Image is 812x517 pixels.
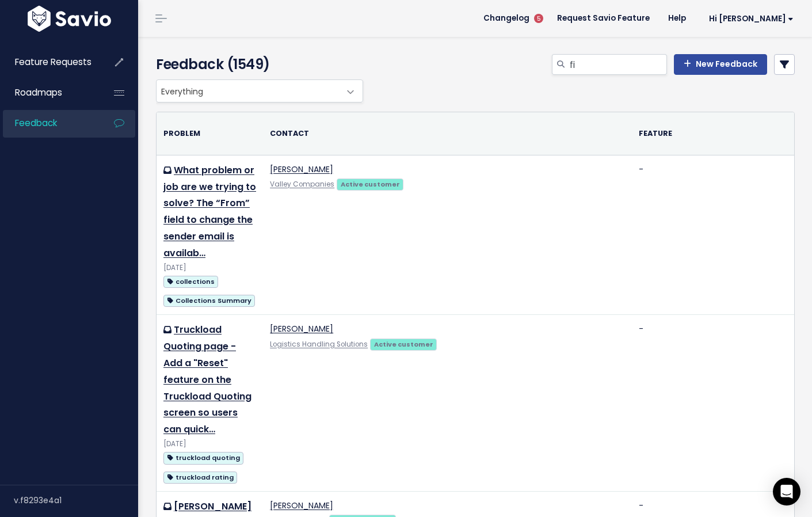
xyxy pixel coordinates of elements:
span: Everything [156,79,363,102]
span: Changelog [483,14,529,22]
span: Feedback [15,117,57,129]
div: Open Intercom Messenger [773,478,800,505]
a: Collections Summary [163,293,255,307]
a: What problem or job are we trying to solve? The “From” field to change the sender email is availab… [163,164,256,260]
a: Roadmaps [3,79,96,106]
span: 5 [534,14,543,23]
a: Feature Requests [3,49,96,75]
a: [PERSON_NAME] [270,164,333,175]
a: Feedback [3,110,96,136]
h4: Feedback (1549) [156,54,357,75]
a: [PERSON_NAME] [270,323,333,334]
span: truckload quoting [163,452,243,464]
a: New Feedback [674,54,767,75]
a: Active customer [337,178,403,189]
span: truckload rating [163,472,237,484]
div: [DATE] [163,438,256,450]
span: Roadmaps [15,86,62,98]
a: [PERSON_NAME] [270,500,333,511]
strong: Active customer [341,180,400,189]
img: logo-white.9d6f32f41409.svg [25,6,114,32]
span: Collections Summary [163,295,255,307]
span: Hi [PERSON_NAME] [709,14,794,23]
a: Valley Companies [270,180,334,189]
a: truckload rating [163,470,237,484]
a: collections [163,274,218,288]
th: Contact [263,112,632,155]
a: Logistics Handling Solutions [270,340,368,349]
span: Feature Requests [15,56,92,68]
a: Active customer [370,338,437,349]
input: Search feedback... [569,54,667,75]
a: truckload quoting [163,450,243,465]
div: [DATE] [163,262,256,274]
a: Help [659,10,695,27]
div: v.f8293e4a1 [14,485,138,515]
strong: Active customer [374,340,433,349]
a: Truckload Quoting page - Add a "Reset" feature on the Truckload Quoting screen so users can quick… [163,323,251,436]
a: Request Savio Feature [548,10,659,27]
th: Problem [157,112,263,155]
span: collections [163,276,218,288]
a: Hi [PERSON_NAME] [695,10,803,28]
span: Everything [157,80,340,102]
